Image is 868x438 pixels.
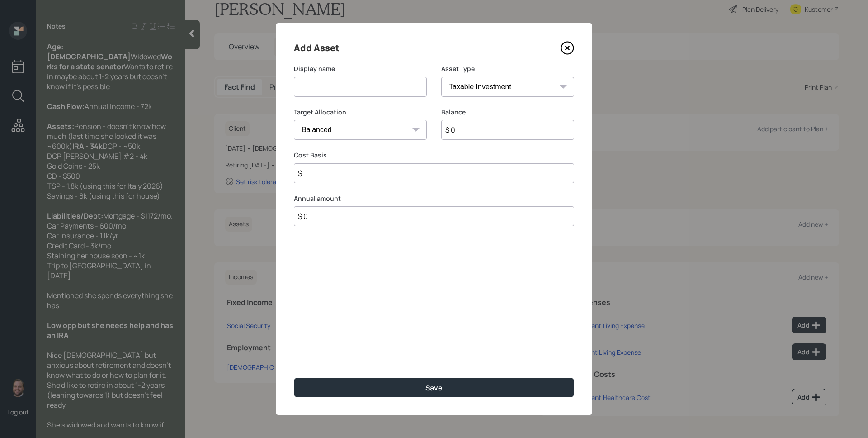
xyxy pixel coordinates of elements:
[294,41,340,55] h4: Add Asset
[425,383,443,393] div: Save
[441,108,574,117] label: Balance
[294,151,574,160] label: Cost Basis
[294,194,574,203] label: Annual amount
[441,64,574,73] label: Asset Type
[294,378,574,397] button: Save
[294,108,427,117] label: Target Allocation
[294,64,427,73] label: Display name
